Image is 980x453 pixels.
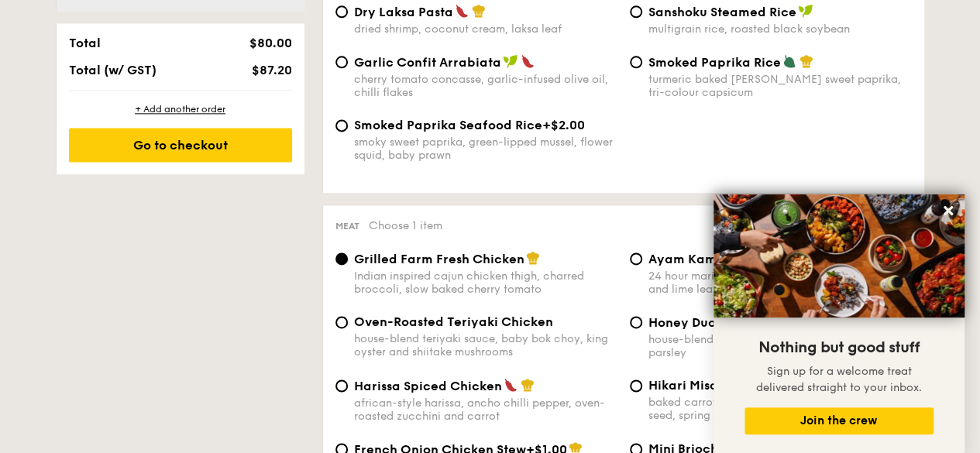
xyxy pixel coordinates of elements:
[335,316,348,328] input: Oven-Roasted Teriyaki Chickenhouse-blend teriyaki sauce, baby bok choy, king oyster and shiitake ...
[503,54,518,68] img: icon-vegan.f8ff3823.svg
[354,396,617,423] div: african-style harissa, ancho chilli pepper, oven-roasted zucchini and carrot
[504,378,518,392] img: icon-spicy.37a8142b.svg
[648,5,796,19] span: Sanshoku Steamed Rice
[69,128,292,162] div: Go to checkout
[648,55,781,70] span: Smoked Paprika Rice
[648,252,835,266] span: Ayam Kampung Masak Merah
[249,36,291,50] span: $80.00
[335,56,348,68] input: Garlic Confit Arrabiatacherry tomato concasse, garlic-infused olive oil, chilli flakes
[630,316,642,328] input: Honey Duo Mustard Chickenhouse-blend mustard, maple soy baked potato, parsley
[472,4,486,18] img: icon-chef-hat.a58ddaea.svg
[335,379,348,392] input: Harissa Spiced Chickenafrican-style harissa, ancho chilli pepper, oven-roasted zucchini and carrot
[782,54,796,68] img: icon-vegetarian.fe4039eb.svg
[354,379,502,393] span: Harissa Spiced Chicken
[542,118,585,132] span: +$2.00
[354,118,542,132] span: Smoked Paprika Seafood Rice
[758,338,920,357] span: Nothing but good stuff
[354,55,501,70] span: Garlic Confit Arrabiata
[354,22,617,36] div: dried shrimp, coconut cream, laksa leaf
[630,379,642,392] input: Hikari Miso Glazed Chickenbaked carrot, shiitake mushroom, roasted sesame seed, spring onion
[354,5,453,19] span: Dry Laksa Pasta
[526,251,540,265] img: icon-chef-hat.a58ddaea.svg
[335,5,348,18] input: Dry Laksa Pastadried shrimp, coconut cream, laksa leaf
[354,252,524,266] span: Grilled Farm Fresh Chicken
[648,315,825,330] span: Honey Duo Mustard Chicken
[335,252,348,265] input: Grilled Farm Fresh ChickenIndian inspired cajun chicken thigh, charred broccoli, slow baked cherr...
[354,269,617,296] div: Indian inspired cajun chicken thigh, charred broccoli, slow baked cherry tomato
[354,136,617,162] div: smoky sweet paprika, green-lipped mussel, flower squid, baby prawn
[354,73,617,99] div: cherry tomato concasse, garlic-infused olive oil, chilli flakes
[648,378,821,393] span: Hikari Miso Glazed Chicken
[69,36,101,50] span: Total
[369,219,442,232] span: Choose 1 item
[798,4,813,18] img: icon-vegan.f8ff3823.svg
[799,54,813,68] img: icon-chef-hat.a58ddaea.svg
[756,365,922,394] span: Sign up for a welcome treat delivered straight to your inbox.
[630,56,642,68] input: Smoked Paprika Riceturmeric baked [PERSON_NAME] sweet paprika, tri-colour capsicum
[455,4,469,18] img: icon-spicy.37a8142b.svg
[648,22,912,36] div: multigrain rice, roasted black soybean
[521,54,535,68] img: icon-spicy.37a8142b.svg
[69,63,156,77] span: Total (w/ GST)
[936,198,961,223] button: Close
[648,396,912,422] div: baked carrot, shiitake mushroom, roasted sesame seed, spring onion
[648,333,912,359] div: house-blend mustard, maple soy baked potato, parsley
[354,314,553,329] span: Oven-Roasted Teriyaki Chicken
[714,194,965,317] img: DSC07876-Edit02-Large.jpeg
[521,378,535,392] img: icon-chef-hat.a58ddaea.svg
[354,332,617,359] div: house-blend teriyaki sauce, baby bok choy, king oyster and shiitake mushrooms
[744,407,934,434] button: Join the crew
[335,119,348,132] input: Smoked Paprika Seafood Rice+$2.00smoky sweet paprika, green-lipped mussel, flower squid, baby prawn
[648,269,912,296] div: 24 hour marinated boneless chicken, lemongrass and lime leaf scented sambal ketchup sauce
[630,5,642,18] input: Sanshoku Steamed Ricemultigrain rice, roasted black soybean
[335,221,359,232] span: Meat
[69,103,292,115] div: + Add another order
[630,252,642,265] input: Ayam Kampung Masak Merah24 hour marinated boneless chicken, lemongrass and lime leaf scented samb...
[251,63,291,77] span: $87.20
[648,73,912,99] div: turmeric baked [PERSON_NAME] sweet paprika, tri-colour capsicum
